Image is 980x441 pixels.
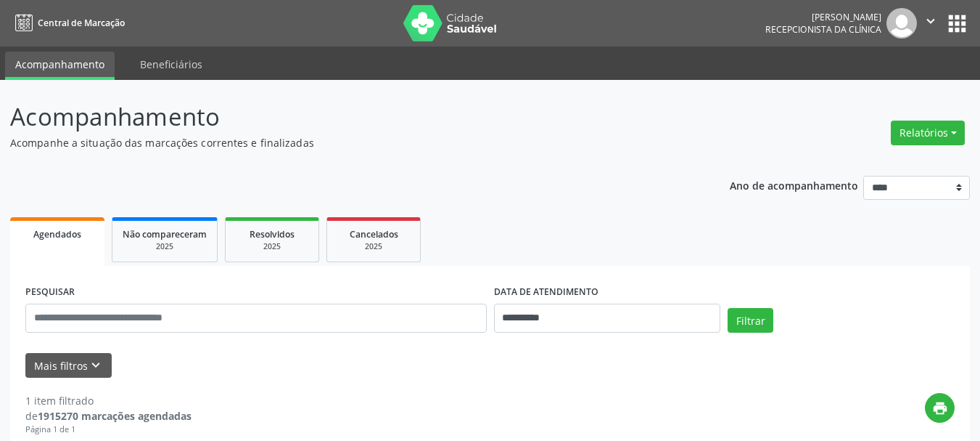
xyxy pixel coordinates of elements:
div: 2025 [123,241,207,252]
p: Acompanhe a situação das marcações correntes e finalizadas [10,135,682,150]
i:  [923,13,939,29]
strong: 1915270 marcações agendadas [38,409,192,423]
span: Agendados [33,228,81,240]
span: Central de Marcação [38,17,125,29]
button: Filtrar [728,308,773,333]
span: Cancelados [350,228,398,240]
label: PESQUISAR [25,281,75,304]
button:  [917,8,944,39]
a: Beneficiários [130,52,213,77]
a: Central de Marcação [10,11,125,35]
div: 2025 [236,241,308,252]
button: print [925,393,955,423]
div: 2025 [337,241,410,252]
button: apps [944,11,970,36]
span: Não compareceram [123,228,207,240]
div: Página 1 de 1 [25,424,192,436]
div: [PERSON_NAME] [765,11,881,23]
span: Resolvidos [250,228,295,240]
button: Mais filtroskeyboard_arrow_down [25,353,112,379]
a: Acompanhamento [5,52,115,80]
i: keyboard_arrow_down [88,357,104,373]
img: img [886,8,917,39]
i: print [932,400,948,416]
div: de [25,408,192,424]
label: DATA DE ATENDIMENTO [494,281,598,304]
span: Recepcionista da clínica [765,23,881,36]
p: Acompanhamento [10,99,682,135]
p: Ano de acompanhamento [730,176,858,194]
div: 1 item filtrado [25,393,192,408]
button: Relatórios [891,121,965,145]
